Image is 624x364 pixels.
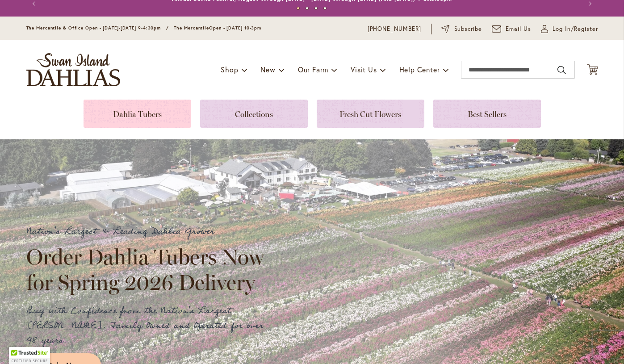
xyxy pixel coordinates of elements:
[221,65,238,74] span: Shop
[351,65,377,74] span: Visit Us
[26,304,272,348] p: Buy with Confidence from the Nation's Largest [PERSON_NAME]. Family Owned and Operated for over 9...
[306,7,309,10] button: 2 of 4
[26,25,209,31] span: The Mercantile & Office Open - [DATE]-[DATE] 9-4:30pm / The Mercantile
[553,25,598,33] span: Log In/Register
[209,25,261,31] span: Open - [DATE] 10-3pm
[26,224,272,239] p: Nation's Largest & Leading Dahlia Grower
[26,244,272,294] h2: Order Dahlia Tubers Now for Spring 2026 Delivery
[492,25,531,33] a: Email Us
[368,25,422,33] a: [PHONE_NUMBER]
[297,7,300,10] button: 1 of 4
[454,25,482,33] span: Subscribe
[541,25,598,33] a: Log In/Register
[323,7,327,10] button: 4 of 4
[399,65,440,74] span: Help Center
[260,65,275,74] span: New
[298,65,328,74] span: Our Farm
[441,25,482,33] a: Subscribe
[314,7,318,10] button: 3 of 4
[506,25,531,33] span: Email Us
[26,53,120,86] a: store logo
